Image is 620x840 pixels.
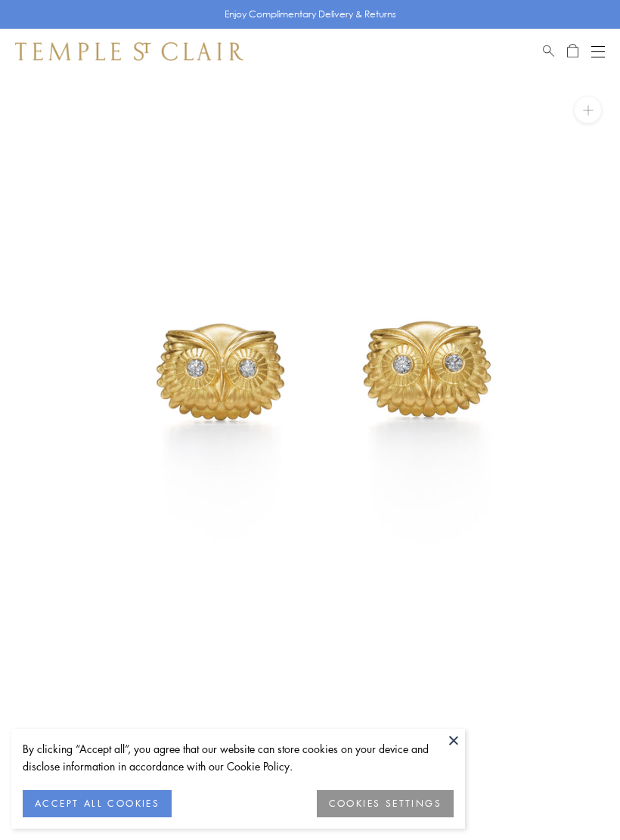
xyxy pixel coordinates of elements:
button: Open navigation [591,42,605,60]
button: ACCEPT ALL COOKIES [23,790,172,817]
p: Enjoy Complimentary Delivery & Returns [225,7,396,22]
div: By clicking “Accept all”, you agree that our website can store cookies on your device and disclos... [23,740,454,775]
a: Open Shopping Bag [567,42,578,60]
a: Search [543,42,554,60]
button: COOKIES SETTINGS [317,790,454,817]
img: 18K Athena Owl Post Earrings [23,74,620,671]
iframe: Gorgias live chat messenger [544,769,605,825]
img: Temple St. Clair [15,42,243,60]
